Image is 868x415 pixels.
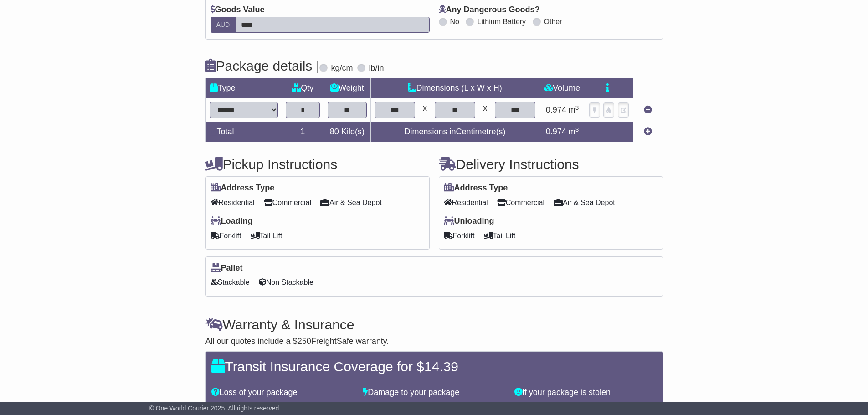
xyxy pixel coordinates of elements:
span: Non Stackable [259,275,313,289]
span: Tail Lift [484,229,516,243]
td: Dimensions in Centimetre(s) [370,122,539,142]
span: Air & Sea Depot [554,195,615,210]
h4: Warranty & Insurance [205,317,663,332]
sup: 3 [575,104,579,111]
div: All our quotes include a $ FreightSafe warranty. [205,337,663,347]
td: 1 [282,122,324,142]
span: Forklift [444,229,475,243]
label: AUD [211,17,236,33]
span: 80 [330,127,339,136]
td: Kilo(s) [324,122,371,142]
span: 250 [298,337,311,346]
td: Qty [282,78,324,98]
td: Dimensions (L x W x H) [370,78,539,98]
div: If your package is stolen [510,388,662,398]
div: Loss of your package [207,388,359,398]
span: Residential [444,195,488,210]
span: m [569,105,579,114]
span: 0.974 [546,127,566,136]
span: Forklift [211,229,241,243]
td: Volume [539,78,585,98]
td: Type [205,78,282,98]
h4: Delivery Instructions [439,157,663,172]
h4: Pickup Instructions [205,157,430,172]
span: Air & Sea Depot [320,195,382,210]
span: Tail Lift [251,229,282,243]
a: Remove this item [644,105,652,114]
span: Commercial [264,195,311,210]
label: Other [544,17,562,26]
span: 0.974 [546,105,566,114]
label: kg/cm [331,63,353,73]
div: Damage to your package [358,388,510,398]
span: © One World Courier 2025. All rights reserved. [149,405,281,412]
sup: 3 [575,126,579,133]
label: lb/in [369,63,384,73]
label: No [450,17,459,26]
span: Stackable [211,275,250,289]
label: Unloading [444,216,494,226]
td: x [479,98,491,122]
span: m [569,127,579,136]
h4: Package details | [205,58,320,73]
span: Residential [211,195,255,210]
label: Goods Value [211,5,265,15]
span: Commercial [497,195,544,210]
label: Lithium Battery [477,17,526,26]
label: Pallet [211,263,243,273]
td: x [419,98,431,122]
label: Address Type [211,183,275,193]
h4: Transit Insurance Coverage for $ [211,359,657,374]
label: Loading [211,216,253,226]
td: Weight [324,78,371,98]
span: 14.39 [424,359,458,374]
td: Total [205,122,282,142]
label: Address Type [444,183,508,193]
label: Any Dangerous Goods? [439,5,540,15]
a: Add new item [644,127,652,136]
